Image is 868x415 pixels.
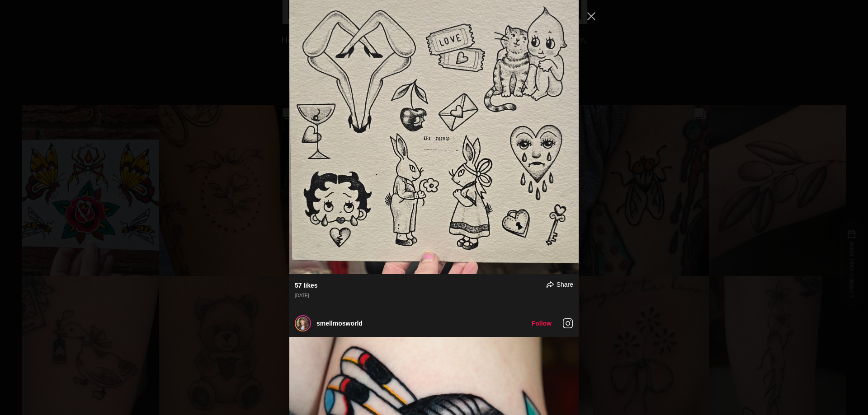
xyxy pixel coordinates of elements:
[584,9,599,23] button: Close Instagram Feed Popup
[295,281,318,289] div: 57 likes
[297,317,309,330] img: smellmosworld
[316,320,363,327] a: smellmosworld
[295,293,573,298] div: [DATE]
[532,320,552,327] a: Follow
[557,280,573,289] span: Share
